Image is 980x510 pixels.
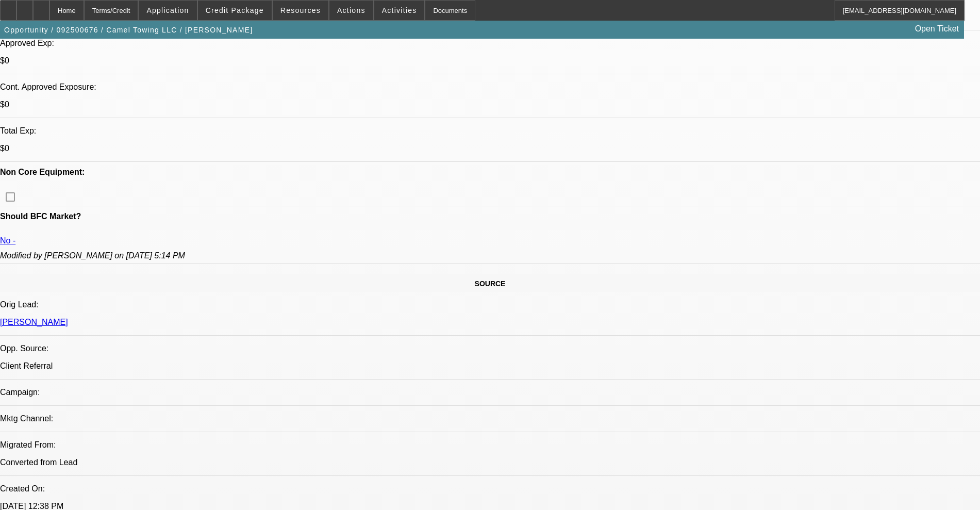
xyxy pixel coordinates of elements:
span: Activities [382,6,417,14]
span: Opportunity / 092500676 / Camel Towing LLC / [PERSON_NAME] [4,26,253,34]
button: Actions [329,1,373,20]
button: Credit Package [198,1,272,20]
button: Application [139,1,196,20]
span: SOURCE [475,279,506,288]
a: Open Ticket [911,20,963,38]
span: Resources [280,6,321,14]
button: Resources [273,1,328,20]
span: Actions [337,6,366,14]
span: Application [146,6,189,14]
span: Credit Package [206,6,264,14]
button: Activities [374,1,425,20]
